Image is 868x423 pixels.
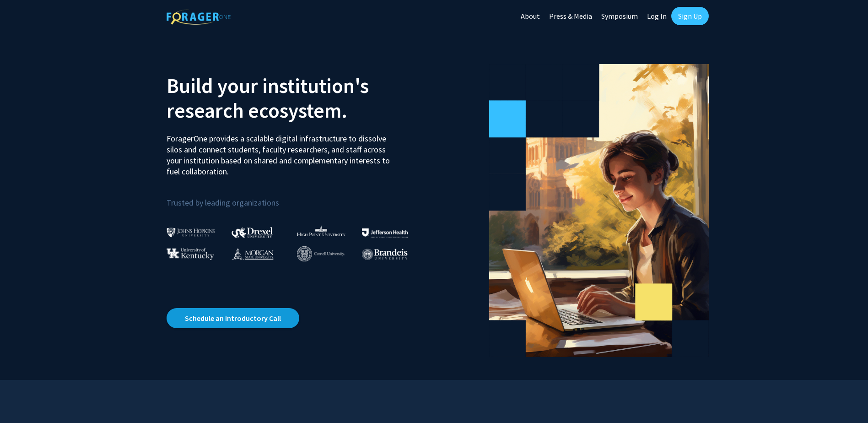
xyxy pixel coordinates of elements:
[362,249,408,260] img: Brandeis University
[167,248,214,260] img: University of Kentucky
[297,225,345,236] img: High Point University
[167,184,427,210] p: Trusted by leading organizations
[232,248,274,260] img: Morgan State University
[232,227,273,238] img: Drexel University
[167,308,299,328] a: Opens in a new tab
[297,246,345,261] img: Cornell University
[7,382,39,416] iframe: Chat
[167,9,231,25] img: ForagerOne Logo
[167,126,396,177] p: ForagerOne provides a scalable digital infrastructure to dissolve silos and connect students, fac...
[362,228,408,237] img: Thomas Jefferson University
[167,73,427,123] h2: Build your institution's research ecosystem.
[671,7,709,25] a: Sign Up
[167,228,215,237] img: Johns Hopkins University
